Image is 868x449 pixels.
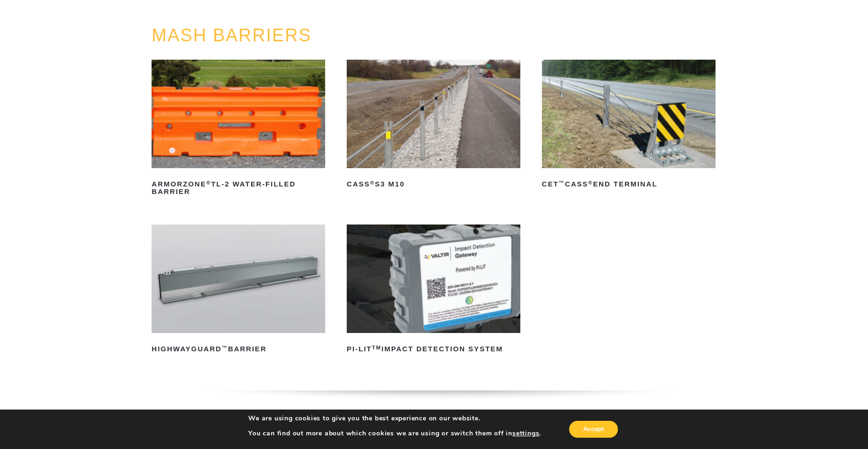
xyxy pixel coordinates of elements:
[372,345,381,350] sup: TM
[152,341,325,356] h2: HighwayGuard Barrier
[248,414,541,423] p: We are using cookies to give you the best experience on our website.
[347,224,520,356] a: PI-LITTMImpact Detection System
[248,429,541,438] p: You can find out more about which cookies we are using or switch them off in .
[542,60,716,192] a: CET™CASS®End Terminal
[347,177,520,192] h2: CASS S3 M10
[347,341,520,356] h2: PI-LIT Impact Detection System
[152,60,325,199] a: ArmorZone®TL-2 Water-Filled Barrier
[222,345,228,350] sup: ™
[152,25,312,45] a: MASH BARRIERS
[542,177,716,192] h2: CET CASS End Terminal
[512,429,539,438] button: settings
[152,224,325,356] a: HighwayGuard™Barrier
[152,177,325,199] h2: ArmorZone TL-2 Water-Filled Barrier
[347,60,520,192] a: CASS®S3 M10
[206,180,211,186] sup: ®
[559,180,565,186] sup: ™
[569,421,618,438] button: Accept
[370,180,375,186] sup: ®
[588,180,593,186] sup: ®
